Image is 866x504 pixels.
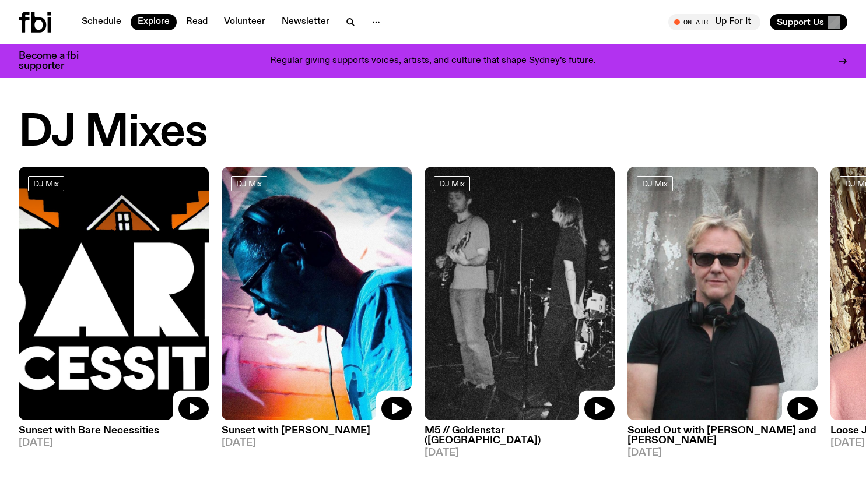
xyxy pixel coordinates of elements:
a: DJ Mix [231,176,267,191]
img: Simon Caldwell stands side on, looking downwards. He has headphones on. Behind him is a brightly ... [222,167,412,420]
img: Bare Necessities [19,167,209,420]
span: DJ Mix [642,179,668,188]
span: Support Us [777,17,824,27]
a: Read [179,14,215,30]
span: [DATE] [627,448,818,458]
span: DJ Mix [439,179,465,188]
a: Explore [131,14,177,30]
span: [DATE] [222,438,412,448]
a: M5 // Goldenstar ([GEOGRAPHIC_DATA])[DATE] [425,420,615,458]
img: Stephen looks directly at the camera, wearing a black tee, black sunglasses and headphones around... [627,167,818,420]
h2: DJ Mixes [19,111,207,155]
a: Souled Out with [PERSON_NAME] and [PERSON_NAME][DATE] [627,420,818,458]
h3: Become a fbi supporter [19,51,93,71]
a: Volunteer [217,14,272,30]
a: Newsletter [275,14,336,30]
span: [DATE] [19,438,209,448]
h3: Souled Out with [PERSON_NAME] and [PERSON_NAME] [627,426,818,446]
a: DJ Mix [28,176,64,191]
a: Sunset with [PERSON_NAME][DATE] [222,420,412,448]
a: Schedule [75,14,128,30]
a: DJ Mix [637,176,673,191]
a: Sunset with Bare Necessities[DATE] [19,420,209,448]
a: DJ Mix [434,176,470,191]
button: On AirUp For It [668,14,760,30]
span: [DATE] [425,448,615,458]
h3: Sunset with [PERSON_NAME] [222,426,412,436]
button: Support Us [770,14,847,30]
span: DJ Mix [33,179,59,188]
span: DJ Mix [236,179,262,188]
h3: M5 // Goldenstar ([GEOGRAPHIC_DATA]) [425,426,615,446]
p: Regular giving supports voices, artists, and culture that shape Sydney’s future. [270,56,596,66]
h3: Sunset with Bare Necessities [19,426,209,436]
